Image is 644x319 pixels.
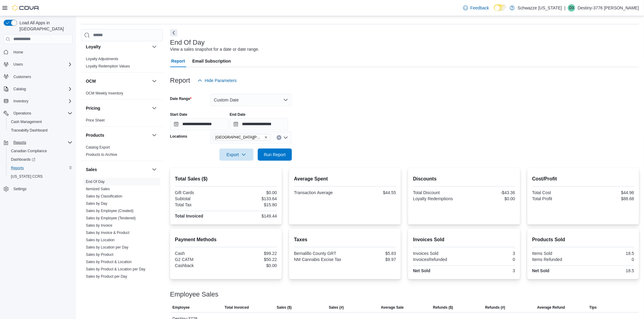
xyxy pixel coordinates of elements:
div: 18.5 [584,268,634,273]
a: Sales by Product & Location [86,260,132,264]
button: Loyalty [151,43,158,50]
div: $99.22 [227,251,277,256]
span: Catalog [11,85,72,93]
h3: Report [170,77,190,84]
button: Catalog [11,85,28,93]
div: $15.80 [227,202,277,207]
span: Users [11,61,72,68]
button: Remove EV09 Montano Plaza from selection in this group [264,135,268,139]
span: Operations [11,110,72,117]
span: Refunds ($) [433,305,453,310]
div: OCM [81,90,163,99]
a: Home [11,49,26,56]
h3: Products [86,132,104,138]
a: Itemized Sales [86,187,110,191]
span: Users [13,62,23,67]
span: Catalog Export [86,145,110,150]
div: Transaction Average [294,190,344,195]
span: Sales by Day [86,201,107,206]
button: Run Report [258,149,292,161]
a: OCM Weekly Inventory [86,91,123,95]
img: Cova [12,5,40,11]
button: Products [86,132,149,138]
div: Total Profit [532,196,582,201]
div: 3 [465,268,515,273]
span: Settings [11,185,72,193]
button: Traceabilty Dashboard [6,126,75,135]
div: $149.44 [227,214,277,218]
span: Sales by Product & Location per Day [86,267,145,272]
a: Feedback [461,2,492,14]
strong: Total Invoiced [175,214,203,218]
strong: Net Sold [413,268,430,273]
a: Loyalty Redemption Values [86,64,130,68]
a: Sales by Location per Day [86,245,128,249]
a: Dashboards [9,156,38,163]
div: Cashback [175,263,225,268]
a: Sales by Invoice & Product [86,231,129,235]
div: $9.97 [346,257,396,262]
span: Sales by Product per Day [86,274,127,279]
span: Sales by Invoice & Product [86,230,129,235]
span: Total Invoiced [225,305,249,310]
span: Loyalty Adjustments [86,57,118,61]
span: Operations [13,111,31,116]
a: End Of Day [86,180,105,184]
span: Canadian Compliance [11,149,47,153]
span: Employee [173,305,190,310]
h3: Sales [86,166,97,173]
span: Reports [11,139,72,146]
span: Reports [11,166,24,170]
span: Tips [590,305,597,310]
a: [US_STATE] CCRS [9,173,45,180]
a: Sales by Employee (Created) [86,209,134,213]
a: Reports [9,164,26,172]
span: Hide Parameters [205,77,237,84]
span: EV09 Montano Plaza [213,134,271,141]
span: [GEOGRAPHIC_DATA][PERSON_NAME] [215,134,263,140]
div: Subtotal [175,196,225,201]
div: $0.00 [227,190,277,195]
h2: Invoices Sold [413,236,515,243]
button: Users [1,60,75,69]
h2: Taxes [294,236,396,243]
div: Sales [81,178,163,283]
span: Reports [9,164,72,172]
span: End Of Day [86,179,105,184]
a: Dashboards [6,155,75,164]
span: Inventory [11,98,72,105]
span: Reports [13,140,26,145]
span: Sales by Location [86,238,115,242]
strong: Net Sold [532,268,550,273]
button: Custom Date [210,94,292,106]
div: 0 [584,257,634,262]
button: Customers [1,72,75,81]
input: Press the down key to open a popover containing a calendar. [170,118,229,130]
a: Sales by Invoice [86,223,112,228]
div: Pricing [81,117,163,126]
button: Catalog [1,85,75,93]
label: Date Range [170,96,192,101]
span: D3 [569,4,574,12]
input: Dark Mode [494,5,507,11]
div: Products [81,144,163,161]
h2: Total Sales ($) [175,175,277,183]
h3: End Of Day [170,39,205,46]
div: $5.83 [346,251,396,256]
div: Total Tax [175,202,225,207]
a: Sales by Classification [86,194,122,198]
button: Users [11,61,25,68]
a: Settings [11,185,29,193]
span: Sales (#) [329,305,344,310]
a: Sales by Product [86,252,114,257]
span: Settings [13,187,26,191]
span: Load All Apps in [GEOGRAPHIC_DATA] [17,20,72,32]
span: Run Report [264,152,286,158]
h2: Products Sold [532,236,634,243]
span: [US_STATE] CCRS [11,174,43,179]
span: Report [171,55,185,67]
h3: Loyalty [86,44,101,50]
nav: Complex example [4,45,72,209]
div: Items Refunded [532,257,582,262]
